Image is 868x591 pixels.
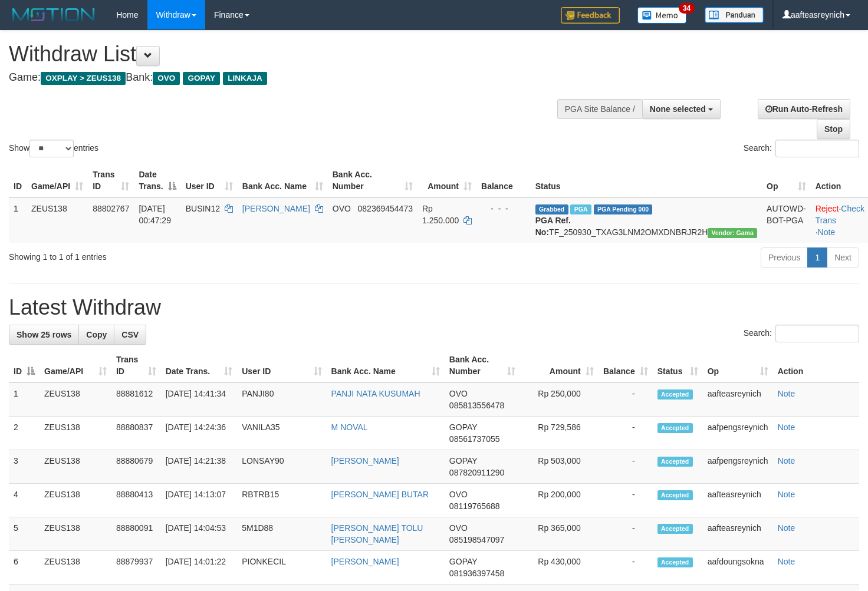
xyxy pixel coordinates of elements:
td: TF_250930_TXAG3LNM2OMXDNBRJR2H [531,197,762,243]
td: 5 [9,517,40,551]
td: AUTOWD-BOT-PGA [762,197,811,243]
td: [DATE] 14:21:38 [161,450,238,484]
a: [PERSON_NAME] [331,557,399,566]
td: aafteasreynich [703,382,773,417]
th: Op: activate to sort column ascending [703,349,773,382]
span: Accepted [657,490,693,500]
th: Balance: activate to sort column ascending [599,349,653,382]
td: Rp 365,000 [520,517,598,551]
td: 88881612 [111,382,161,417]
a: Next [827,247,859,268]
span: CSV [121,330,139,339]
td: PANJI80 [237,382,326,417]
td: LONSAY90 [237,450,326,484]
a: Note [778,523,795,533]
img: panduan.png [705,7,764,23]
th: Trans ID: activate to sort column ascending [111,349,161,382]
span: Show 25 rows [17,330,71,339]
span: OVO [449,523,468,533]
td: - [599,450,653,484]
td: [DATE] 14:04:53 [161,517,238,551]
td: ZEUS138 [40,517,111,551]
span: OVO [333,204,351,213]
th: Status [531,164,762,197]
th: Action [773,349,859,382]
th: User ID: activate to sort column ascending [237,349,326,382]
a: Reject [816,204,839,213]
span: Accepted [657,389,693,399]
a: CSV [114,325,146,345]
a: Note [778,490,795,499]
span: OXPLAY > ZEUS138 [41,72,126,85]
td: [DATE] 14:01:22 [161,551,238,585]
th: User ID: activate to sort column ascending [181,164,238,197]
span: Copy 08561737055 to clipboard [449,434,500,444]
td: RBTRB15 [237,484,326,517]
a: [PERSON_NAME] [242,204,310,213]
span: None selected [650,104,706,114]
span: GOPAY [449,422,477,432]
span: Copy 085198547097 to clipboard [449,535,504,544]
h1: Withdraw List [9,42,567,66]
img: MOTION_logo.png [9,6,98,24]
a: 1 [807,247,827,268]
label: Search: [744,325,859,342]
span: GOPAY [183,72,220,85]
td: 1 [9,382,40,417]
span: Marked by aafsreyleap [570,204,591,214]
td: 88880837 [111,417,161,450]
td: 2 [9,417,40,450]
a: Check Trans [816,204,864,225]
td: 3 [9,450,40,484]
td: 5M1D88 [237,517,326,551]
a: PANJI NATA KUSUMAH [331,389,420,398]
a: [PERSON_NAME] BUTAR [331,490,429,499]
td: PIONKECIL [237,551,326,585]
span: OVO [153,72,180,85]
td: aafteasreynich [703,517,773,551]
label: Show entries [9,140,98,157]
div: - - - [481,203,526,214]
th: Bank Acc. Number: activate to sort column ascending [445,349,520,382]
a: Note [818,227,836,237]
td: 1 [9,197,27,243]
span: LINKAJA [223,72,267,85]
td: - [599,417,653,450]
a: Note [778,456,795,465]
td: Rp 430,000 [520,551,598,585]
span: Copy 085813556478 to clipboard [449,401,504,410]
span: Accepted [657,557,693,567]
td: ZEUS138 [40,417,111,450]
th: Bank Acc. Number: activate to sort column ascending [328,164,417,197]
span: Vendor URL: https://trx31.1velocity.biz [708,228,757,238]
td: VANILA35 [237,417,326,450]
button: None selected [642,99,721,119]
td: 88880679 [111,450,161,484]
a: [PERSON_NAME] TOLU [PERSON_NAME] [331,523,423,544]
h4: Game: Bank: [9,72,567,84]
img: Button%20Memo.svg [637,7,687,24]
td: ZEUS138 [40,484,111,517]
td: Rp 200,000 [520,484,598,517]
td: Rp 250,000 [520,382,598,417]
span: Grabbed [535,204,568,214]
td: 88879937 [111,551,161,585]
div: PGA Site Balance / [557,99,642,119]
span: [DATE] 00:47:29 [139,204,171,225]
td: [DATE] 14:13:07 [161,484,238,517]
td: aafpengsreynich [703,450,773,484]
span: Copy [86,330,107,339]
td: [DATE] 14:41:34 [161,382,238,417]
td: 4 [9,484,40,517]
th: Date Trans.: activate to sort column ascending [161,349,238,382]
span: Accepted [657,457,693,467]
th: Game/API: activate to sort column ascending [27,164,88,197]
a: Note [778,389,795,398]
a: Show 25 rows [9,325,79,345]
td: [DATE] 14:24:36 [161,417,238,450]
span: Copy 082369454473 to clipboard [358,204,413,213]
td: 88880091 [111,517,161,551]
select: Showentries [29,140,74,157]
a: Previous [761,247,808,268]
span: Copy 087820911290 to clipboard [449,468,504,477]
